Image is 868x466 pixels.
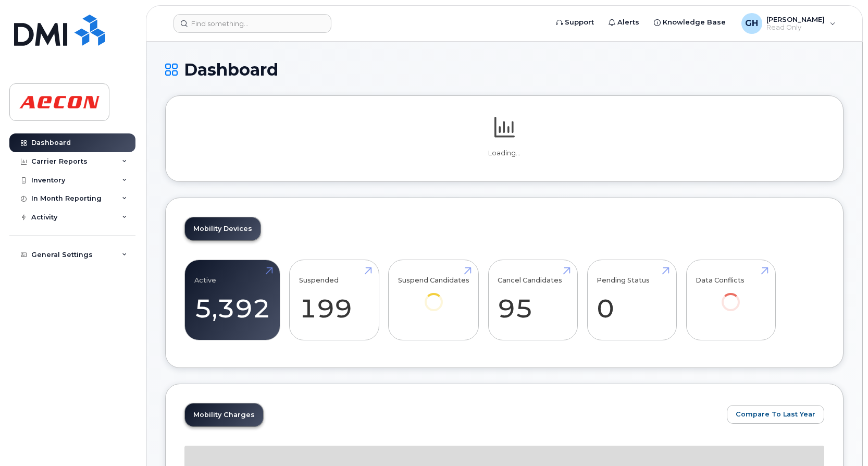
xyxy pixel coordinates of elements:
p: Loading... [184,149,824,158]
a: Data Conflicts [696,266,766,326]
a: Mobility Charges [185,403,263,426]
a: Mobility Devices [185,217,261,240]
span: Compare To Last Year [736,409,815,419]
a: Active 5,392 [194,266,270,335]
a: Suspended 199 [299,266,369,335]
a: Pending Status 0 [597,266,667,335]
a: Suspend Candidates [398,266,469,326]
button: Compare To Last Year [727,405,824,424]
a: Cancel Candidates 95 [498,266,568,335]
h1: Dashboard [165,60,844,79]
